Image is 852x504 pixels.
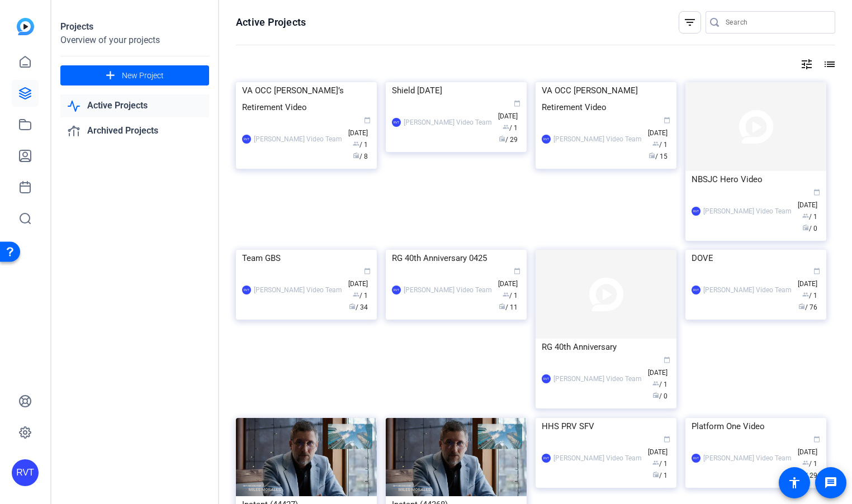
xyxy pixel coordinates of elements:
[353,141,368,149] span: / 1
[60,20,209,34] div: Projects
[652,140,659,147] span: group
[542,374,551,383] div: RVT
[242,135,251,144] div: RVT
[802,225,817,232] span: / 0
[652,472,668,479] span: / 1
[404,284,492,296] div: [PERSON_NAME] Video Team
[692,207,700,216] div: RVT
[726,16,826,29] input: Search
[553,453,642,464] div: [PERSON_NAME] Video Team
[802,459,809,466] span: group
[103,69,117,83] mat-icon: add
[652,380,659,387] span: group
[404,117,492,128] div: [PERSON_NAME] Video Team
[822,58,835,71] mat-icon: list
[703,284,792,296] div: [PERSON_NAME] Video Team
[514,100,520,107] span: calendar_today
[798,436,820,456] span: [DATE]
[802,212,809,219] span: group
[349,303,356,310] span: radio
[499,303,518,311] span: / 11
[503,123,509,130] span: group
[60,65,209,85] button: New Project
[692,171,820,188] div: NBSJC Hero Video
[254,134,342,145] div: [PERSON_NAME] Video Team
[542,135,551,144] div: RVT
[802,292,817,299] span: / 1
[692,250,820,267] div: DOVE
[683,16,697,29] mat-icon: filter_list
[652,471,659,478] span: radio
[242,82,371,116] div: VA OCC [PERSON_NAME]’s Retirement Video
[553,134,642,145] div: [PERSON_NAME] Video Team
[649,153,668,160] span: / 15
[802,224,809,231] span: radio
[353,292,368,299] span: / 1
[813,268,820,274] span: calendar_today
[800,58,813,71] mat-icon: tune
[692,286,700,294] div: RVT
[392,250,520,267] div: RG 40th Anniversary 0425
[122,70,164,82] span: New Project
[392,82,520,99] div: Shield [DATE]
[652,460,668,468] span: / 1
[703,206,792,217] div: [PERSON_NAME] Video Team
[652,381,668,388] span: / 1
[692,418,820,435] div: Platform One Video
[542,339,670,355] div: RG 40th Anniversary
[703,453,792,464] div: [PERSON_NAME] Video Team
[802,460,817,468] span: / 1
[364,268,371,274] span: calendar_today
[499,136,518,144] span: / 29
[353,140,359,147] span: group
[254,284,342,296] div: [PERSON_NAME] Video Team
[242,250,371,267] div: Team GBS
[648,436,670,456] span: [DATE]
[664,117,670,123] span: calendar_today
[664,436,670,443] span: calendar_today
[553,373,642,384] div: [PERSON_NAME] Video Team
[692,454,700,463] div: RVT
[353,153,368,160] span: / 8
[503,124,518,132] span: / 1
[542,418,670,435] div: HHS PRV SFV
[499,135,505,142] span: radio
[542,82,670,116] div: VA OCC [PERSON_NAME] Retirement Video
[652,392,659,398] span: radio
[353,291,359,298] span: group
[652,141,668,149] span: / 1
[798,189,820,209] span: [DATE]
[503,291,509,298] span: group
[17,18,34,35] img: blue-gradient.svg
[364,117,371,123] span: calendar_today
[824,476,837,489] mat-icon: message
[813,189,820,196] span: calendar_today
[652,459,659,466] span: group
[514,268,520,274] span: calendar_today
[12,459,39,486] div: RVT
[353,152,359,159] span: radio
[798,303,805,310] span: radio
[813,436,820,443] span: calendar_today
[349,303,368,311] span: / 34
[649,152,655,159] span: radio
[392,286,401,294] div: RVT
[242,286,251,294] div: RVT
[60,120,209,142] a: Archived Projects
[788,476,801,489] mat-icon: accessibility
[60,34,209,47] div: Overview of your projects
[392,118,401,127] div: RVT
[60,94,209,117] a: Active Projects
[652,392,668,400] span: / 0
[802,213,817,221] span: / 1
[802,291,809,298] span: group
[499,303,505,310] span: radio
[664,356,670,363] span: calendar_today
[798,303,817,311] span: / 76
[236,16,306,29] h1: Active Projects
[503,292,518,299] span: / 1
[542,454,551,463] div: RVT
